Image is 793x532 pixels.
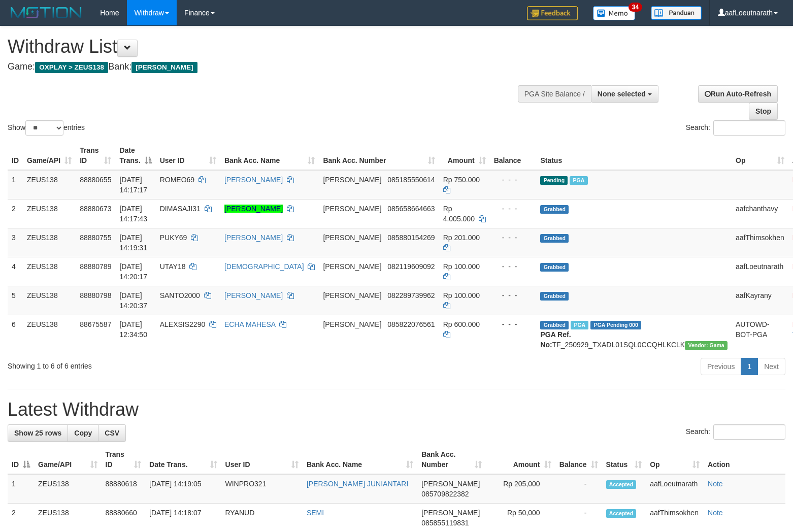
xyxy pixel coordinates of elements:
img: Button%20Memo.svg [593,6,636,20]
input: Search: [713,120,785,136]
div: PGA Site Balance / [518,85,591,103]
a: Run Auto-Refresh [698,85,778,103]
a: 1 [741,358,758,375]
span: [PERSON_NAME] [131,62,197,73]
td: 6 [8,315,23,354]
th: Status: activate to sort column ascending [602,445,646,474]
span: [PERSON_NAME] [323,320,381,328]
th: User ID: activate to sort column ascending [156,141,220,170]
span: OXPLAY > ZEUS138 [35,62,108,73]
a: SEMI [307,509,324,517]
th: Balance [490,141,537,170]
th: Bank Acc. Number: activate to sort column ascending [417,445,486,474]
span: [PERSON_NAME] [323,262,381,271]
a: Show 25 rows [8,424,68,442]
th: Game/API: activate to sort column ascending [34,445,102,474]
span: [PERSON_NAME] [421,480,480,488]
span: PGA Pending [590,321,641,329]
span: Copy [74,429,92,437]
a: [DEMOGRAPHIC_DATA] [224,262,304,271]
th: Action [704,445,785,474]
th: Status [536,141,732,170]
span: PUKY69 [160,234,187,242]
label: Search: [686,120,785,136]
img: MOTION_logo.png [8,5,85,20]
span: Rp 4.005.000 [443,205,475,223]
span: Rp 201.000 [443,234,480,242]
span: Accepted [606,480,637,489]
span: [DATE] 14:17:17 [119,176,147,194]
th: Trans ID: activate to sort column ascending [102,445,146,474]
span: [DATE] 14:20:17 [119,262,147,281]
b: PGA Ref. No: [540,330,571,349]
td: [DATE] 14:19:05 [145,474,221,504]
span: Copy 085185550614 to clipboard [387,176,435,184]
span: Grabbed [540,205,569,214]
a: Copy [68,424,98,442]
span: Copy 085855119831 to clipboard [421,519,469,527]
span: Pending [540,176,568,185]
a: Next [757,358,785,375]
a: CSV [98,424,126,442]
span: Copy 085880154269 to clipboard [387,234,435,242]
td: ZEUS138 [23,315,76,354]
td: aafThimsokhen [732,228,788,257]
td: aafLoeutnarath [646,474,704,504]
span: Copy 085709822382 to clipboard [421,490,469,498]
span: 88675587 [80,320,111,328]
span: Marked by aafpengsreynich [571,321,588,329]
a: [PERSON_NAME] [224,291,283,300]
td: aafchanthavy [732,199,788,228]
span: Copy 085658664663 to clipboard [387,205,435,213]
span: Grabbed [540,321,569,329]
span: Accepted [606,509,637,518]
div: - - - [494,261,533,272]
span: 88880755 [80,234,111,242]
a: Note [708,509,723,517]
label: Search: [686,424,785,440]
div: - - - [494,204,533,214]
img: Feedback.jpg [527,6,578,20]
span: [DATE] 14:20:37 [119,291,147,310]
a: [PERSON_NAME] [224,234,283,242]
th: Trans ID: activate to sort column ascending [76,141,115,170]
span: [PERSON_NAME] [323,205,381,213]
td: 5 [8,286,23,315]
th: ID: activate to sort column descending [8,445,34,474]
div: - - - [494,290,533,301]
th: Bank Acc. Number: activate to sort column ascending [319,141,439,170]
div: Showing 1 to 6 of 6 entries [8,357,323,371]
td: ZEUS138 [23,170,76,199]
th: ID [8,141,23,170]
span: Show 25 rows [14,429,61,437]
span: Copy 082289739962 to clipboard [387,291,435,300]
span: UTAY18 [160,262,186,271]
td: 1 [8,170,23,199]
span: Copy 082119609092 to clipboard [387,262,435,271]
td: ZEUS138 [23,228,76,257]
span: Copy 085822076561 to clipboard [387,320,435,328]
span: Rp 750.000 [443,176,480,184]
span: SANTO2000 [160,291,200,300]
span: Vendor URL: https://trx31.1velocity.biz [685,341,728,350]
td: WINPRO321 [221,474,303,504]
span: Marked by aafanarl [570,176,587,185]
span: ALEXSIS2290 [160,320,206,328]
td: - [555,474,602,504]
td: Rp 205,000 [486,474,555,504]
a: ECHA MAHESA [224,320,275,328]
th: Bank Acc. Name: activate to sort column ascending [303,445,417,474]
h1: Latest Withdraw [8,400,785,420]
span: [DATE] 14:17:43 [119,205,147,223]
span: 88880789 [80,262,111,271]
span: CSV [105,429,119,437]
td: TF_250929_TXADL01SQL0CCQHLKCLK [536,315,732,354]
th: Date Trans.: activate to sort column descending [115,141,155,170]
a: [PERSON_NAME] [224,176,283,184]
h1: Withdraw List [8,37,518,57]
th: Amount: activate to sort column ascending [486,445,555,474]
td: 3 [8,228,23,257]
td: aafKayrany [732,286,788,315]
th: Date Trans.: activate to sort column ascending [145,445,221,474]
th: Game/API: activate to sort column ascending [23,141,76,170]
